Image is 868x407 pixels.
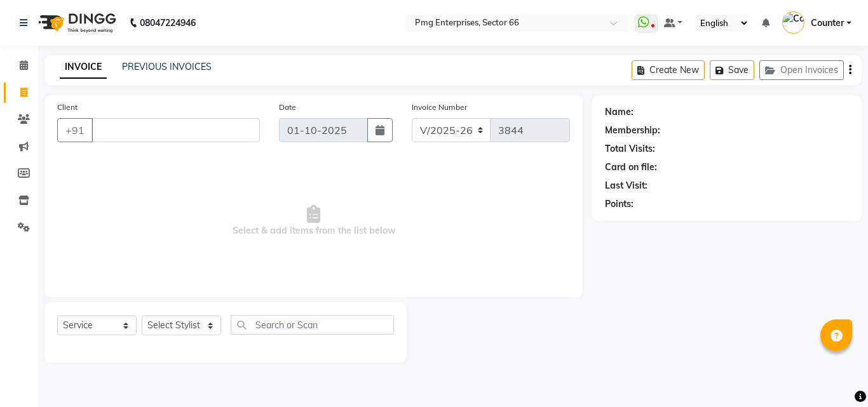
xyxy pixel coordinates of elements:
[782,11,804,34] img: Counter
[605,161,657,174] div: Card on file:
[57,118,93,142] button: +91
[279,102,296,113] label: Date
[57,102,78,113] label: Client
[605,197,634,211] div: Points:
[632,60,705,80] button: Create New
[412,102,467,113] label: Invoice Number
[57,157,570,284] span: Select & add items from the list below
[32,5,119,41] img: logo
[811,17,844,30] span: Counter
[605,179,648,192] div: Last Visit:
[605,105,634,119] div: Name:
[605,124,660,137] div: Membership:
[231,315,394,335] input: Search or Scan
[92,118,260,142] input: Search by Name/Mobile/Email/Code
[60,56,107,79] a: INVOICE
[759,60,844,80] button: Open Invoices
[140,5,196,41] b: 08047224946
[122,61,212,72] a: PREVIOUS INVOICES
[710,60,754,80] button: Save
[815,356,855,394] iframe: chat widget
[605,142,655,156] div: Total Visits:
